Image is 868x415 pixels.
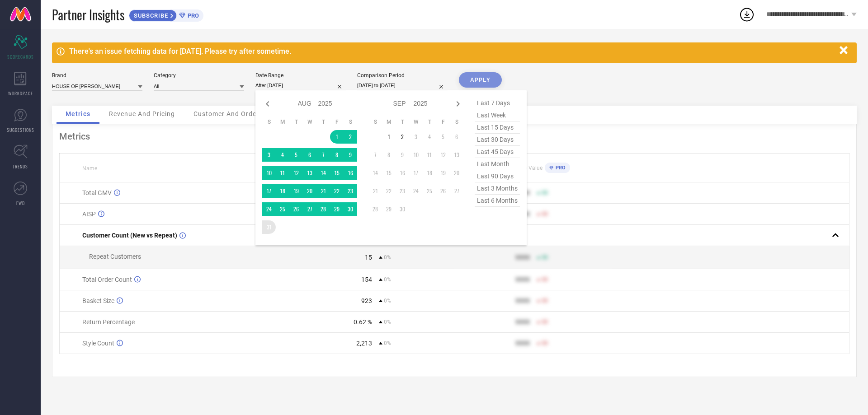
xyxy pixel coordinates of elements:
[330,184,344,198] td: Fri Aug 22 2025
[303,184,316,198] td: Wed Aug 20 2025
[82,276,132,283] span: Total Order Count
[255,72,346,79] div: Date Range
[66,110,90,117] span: Metrics
[154,72,244,79] div: Category
[16,200,25,206] span: FWD
[330,118,344,126] th: Friday
[542,254,548,261] span: 50
[330,130,344,144] td: Fri Aug 01 2025
[344,118,357,126] th: Saturday
[361,276,372,283] div: 154
[542,211,548,217] span: 50
[303,148,316,162] td: Wed Aug 06 2025
[475,146,520,158] span: last 45 days
[436,118,450,126] th: Friday
[262,148,276,162] td: Sun Aug 03 2025
[89,253,141,260] span: Repeat Customers
[382,202,396,216] td: Mon Sep 29 2025
[82,165,97,172] span: Name
[52,72,142,79] div: Brand
[7,126,34,133] span: SUGGESTIONS
[396,118,409,126] th: Tuesday
[542,298,548,304] span: 50
[69,47,835,56] div: There's an issue fetching data for [DATE]. Please try after sometime.
[344,148,357,162] td: Sat Aug 09 2025
[396,202,409,216] td: Tue Sep 30 2025
[82,232,177,239] span: Customer Count (New vs Repeat)
[344,130,357,144] td: Sat Aug 02 2025
[365,254,372,261] div: 15
[382,184,396,198] td: Mon Sep 22 2025
[8,90,33,97] span: WORKSPACE
[316,166,330,180] td: Thu Aug 14 2025
[276,148,289,162] td: Mon Aug 04 2025
[129,7,203,22] a: SUBSCRIBEPRO
[382,148,396,162] td: Mon Sep 08 2025
[436,166,450,180] td: Fri Sep 19 2025
[262,220,276,234] td: Sun Aug 31 2025
[739,6,755,23] div: Open download list
[450,118,463,126] th: Saturday
[409,148,423,162] td: Wed Sep 10 2025
[475,170,520,182] span: last 90 days
[330,202,344,216] td: Fri Aug 29 2025
[396,148,409,162] td: Tue Sep 09 2025
[262,166,276,180] td: Sun Aug 10 2025
[354,318,372,326] div: 0.62 %
[303,166,316,180] td: Wed Aug 13 2025
[475,134,520,146] span: last 30 days
[409,166,423,180] td: Wed Sep 17 2025
[356,340,372,347] div: 2,213
[262,118,276,126] th: Sunday
[409,130,423,144] td: Wed Sep 03 2025
[384,276,391,283] span: 0%
[276,166,289,180] td: Mon Aug 11 2025
[542,190,548,196] span: 50
[475,182,520,195] span: last 3 months
[7,53,34,60] span: SCORECARDS
[382,130,396,144] td: Mon Sep 01 2025
[515,297,530,304] div: 9999
[344,166,357,180] td: Sat Aug 16 2025
[450,148,463,162] td: Sat Sep 13 2025
[515,340,530,347] div: 9999
[289,184,303,198] td: Tue Aug 19 2025
[289,118,303,126] th: Tuesday
[52,5,124,24] span: Partner Insights
[384,298,391,304] span: 0%
[129,12,170,19] span: SUBSCRIBE
[396,184,409,198] td: Tue Sep 23 2025
[475,158,520,170] span: last month
[330,148,344,162] td: Fri Aug 08 2025
[515,254,530,261] div: 9999
[436,130,450,144] td: Fri Sep 05 2025
[515,318,530,326] div: 9999
[436,184,450,198] td: Fri Sep 26 2025
[384,340,391,346] span: 0%
[423,130,436,144] td: Thu Sep 04 2025
[384,254,391,261] span: 0%
[423,148,436,162] td: Thu Sep 11 2025
[82,210,96,218] span: AISP
[361,297,372,304] div: 923
[193,110,263,117] span: Customer And Orders
[109,110,175,117] span: Revenue And Pricing
[316,118,330,126] th: Thursday
[82,340,114,347] span: Style Count
[344,202,357,216] td: Sat Aug 30 2025
[423,166,436,180] td: Thu Sep 18 2025
[450,166,463,180] td: Sat Sep 20 2025
[255,81,346,90] input: Select date range
[13,163,28,170] span: TRENDS
[515,276,530,283] div: 9999
[262,184,276,198] td: Sun Aug 17 2025
[82,318,135,326] span: Return Percentage
[276,184,289,198] td: Mon Aug 18 2025
[289,202,303,216] td: Tue Aug 26 2025
[330,166,344,180] td: Fri Aug 15 2025
[382,118,396,126] th: Monday
[450,184,463,198] td: Sat Sep 27 2025
[357,81,448,90] input: Select comparison period
[384,319,391,325] span: 0%
[382,166,396,180] td: Mon Sep 15 2025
